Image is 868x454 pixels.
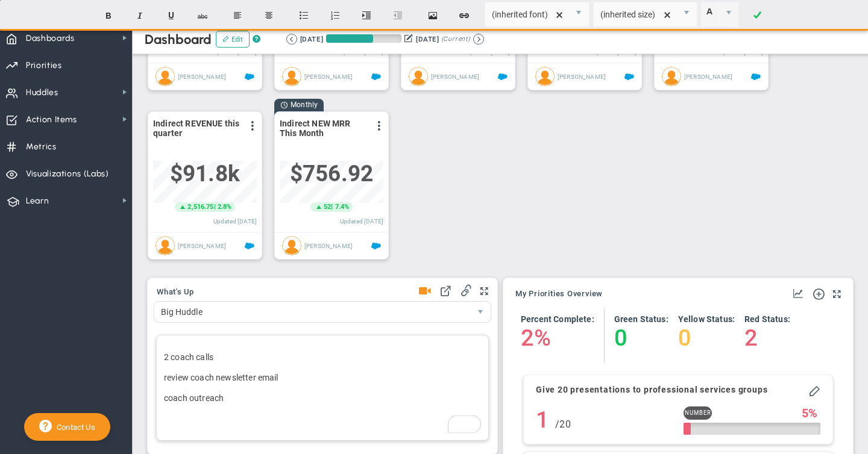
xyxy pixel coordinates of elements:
button: Indent [352,4,381,27]
h4: 0 [614,325,668,351]
div: Period Progress: 62% Day 57 of 91 with 34 remaining. [326,34,401,43]
span: Learn [26,188,49,214]
span: [PERSON_NAME] [431,73,479,80]
p: 2 coach calls [164,351,481,363]
img: Eugene Terk [409,67,428,86]
h4: 1 [536,406,549,433]
span: / [555,418,559,430]
span: [PERSON_NAME] [558,73,606,80]
button: Go to previous period [286,34,297,45]
button: Edit [216,31,250,48]
button: Insert image [418,4,447,27]
button: Insert hyperlink [450,4,479,27]
span: | [331,203,333,211]
button: Underline [157,4,186,27]
h4: 2 [744,325,790,351]
img: Eugene Terk [156,67,175,86]
h4: Red Status: [744,314,790,325]
img: Eugene Terk [156,236,175,255]
span: Dashboard [145,31,212,48]
button: Bold [94,4,123,27]
span: Big Huddle [154,302,470,322]
span: 7.4% [335,203,350,211]
button: What's Up [157,288,194,297]
span: [PERSON_NAME] [304,73,353,80]
button: Center text [254,4,283,27]
span: Salesforce Enabled<br ></span>New Coaches by Quarter [624,72,634,82]
span: Salesforce Enabled<br ></span>Indirect New ARR This Month - ET [371,241,381,251]
button: Go to next period [473,34,484,45]
button: My Priorities Overview [515,290,603,299]
span: Salesforce Enabled<br ></span>Indirect Revenue - This Quarter - TO DAT [245,241,254,251]
h4: % [534,325,551,351]
span: Visualizations (Labs) [26,161,109,187]
span: [PERSON_NAME] [178,73,226,80]
span: select [470,302,491,322]
p: coach outreach [164,392,481,404]
span: Salesforce Enabled<br ></span>VIP Coaches [245,72,254,82]
input: Font Name [485,2,568,26]
img: Eugene Terk [282,67,301,86]
span: [PERSON_NAME] [684,73,732,80]
button: Strikethrough [188,4,217,27]
span: Indirect NEW MRR This Month [280,119,367,138]
span: % [808,406,817,420]
span: Action Items [26,107,77,132]
button: Align text left [223,4,252,27]
img: Eugene Terk [282,236,301,255]
button: Insert ordered list [321,4,350,27]
span: Salesforce Enabled<br ></span> [498,72,508,82]
span: [PERSON_NAME] [178,243,226,249]
span: Updated [DATE] [213,218,257,225]
div: [DATE] [300,34,323,45]
span: (Current) [441,34,470,45]
span: 52 [324,202,331,212]
span: Indirect REVENUE this quarter [153,119,241,138]
span: Number [685,409,711,417]
div: To enrich screen reader interactions, please activate Accessibility in Grammarly extension settings [156,335,489,441]
h4: 2 [521,325,534,351]
span: Updated [DATE] [340,218,383,225]
h4: 0 [678,325,735,351]
p: review coach newsletter email [164,372,481,384]
span: Current selected color is rgba(255, 255, 255, 0) [701,2,739,27]
input: Font Size [594,2,677,26]
span: | [214,203,216,211]
span: 2.8% [218,203,232,211]
span: $756.92 [290,161,373,187]
span: Salesforce Enabled<br ></span>New Paid Coached Cos in Current Quarter [371,72,381,82]
button: Italic [125,4,154,27]
h4: Give 20 presentations to professional services groups [536,384,767,395]
span: Contact Us [52,423,95,432]
a: Done! [743,4,772,27]
span: What's Up [157,288,194,296]
span: 2,516.75 [187,202,213,212]
span: 5 [802,406,808,420]
button: Insert unordered list [289,4,318,27]
h4: Percent Complete: [521,314,594,325]
div: [DATE] [416,34,439,45]
img: Eugene Terk [662,67,681,86]
span: select [718,2,738,26]
span: Salesforce Enabled<br ></span>ALL Petra Wholesale Accounts - ET [751,72,761,82]
span: Dashboards [26,26,75,51]
span: My Priorities Overview [515,290,603,298]
h4: Yellow Status: [678,314,735,325]
span: select [676,2,697,26]
div: 20 [555,414,571,435]
h4: Green Status: [614,314,668,325]
span: Huddles [26,80,58,105]
span: Priorities [26,53,62,78]
span: $91,758.78 [170,161,240,187]
span: select [568,2,589,26]
span: Metrics [26,134,57,160]
span: [PERSON_NAME] [304,243,353,249]
img: Eugene Terk [535,67,555,86]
